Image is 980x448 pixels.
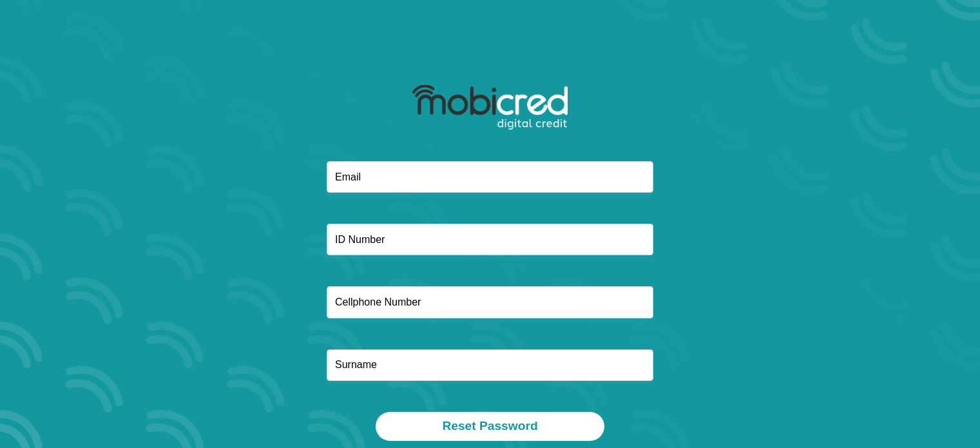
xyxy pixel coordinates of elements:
[376,412,604,441] button: Reset Password
[327,224,653,255] input: ID Number
[327,349,653,381] input: Surname
[327,161,653,193] input: Email
[327,286,653,318] input: Cellphone Number
[412,85,568,130] img: mobicred logo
